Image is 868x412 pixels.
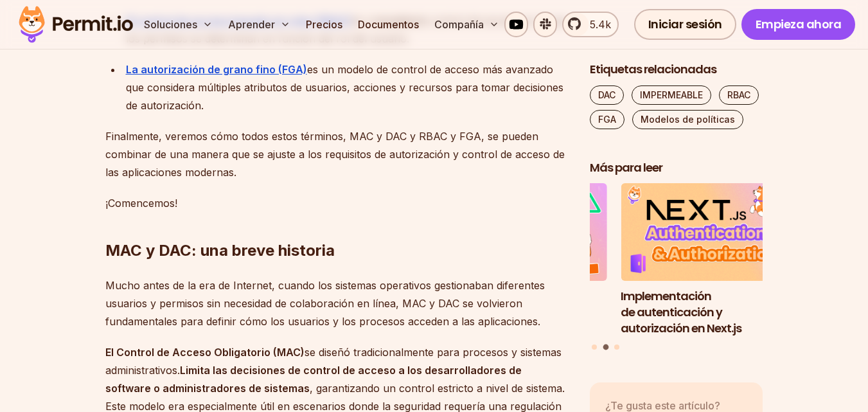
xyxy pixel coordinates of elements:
[144,18,197,31] font: Soluciones
[590,18,611,31] font: 5.4k
[105,346,562,377] font: se diseñó tradicionalmente para procesos y sistemas administrativos.
[126,63,563,112] font: es un modelo de control de acceso más avanzado que considera múltiples atributos de usuarios, acc...
[13,3,139,46] img: Logotipo del permiso
[306,18,342,31] font: Precios
[614,345,619,350] button: Ir a la diapositiva 3
[719,85,759,105] a: RBAC
[105,364,522,395] font: Limita las decisiones de control de acceso a los desarrolladores de software o administradores de...
[590,110,624,129] a: FGA
[434,18,484,31] font: Compañía
[562,12,618,37] a: 5.4k
[434,184,607,337] li: 1 de 3
[301,12,348,37] a: Precios
[598,114,616,125] font: FGA
[621,288,741,336] font: Implementación de autenticación y autorización en Next.js
[756,16,842,32] font: Empieza ahora
[105,279,545,328] font: Mucho antes de la era de Internet, cuando los sistemas operativos gestionaban diferentes usuarios...
[590,85,624,105] a: DAC
[590,184,763,352] div: Publicaciones
[429,12,504,37] button: Compañía
[640,89,703,100] font: IMPERMEABLE
[727,89,750,100] font: RBAC
[621,184,794,282] img: Implementación de autenticación y autorización en Next.js
[139,12,218,37] button: Soluciones
[592,345,597,350] button: Ir a la diapositiva 1
[358,18,419,31] font: Documentos
[605,399,720,412] font: ¿Te gusta este artículo?
[105,346,305,359] font: El Control de Acceso Obligatorio (MAC)
[223,12,296,37] button: Aprender
[648,16,722,32] font: Iniciar sesión
[741,9,856,40] a: Empieza ahora
[621,184,794,337] a: Implementación de autenticación y autorización en Next.jsImplementación de autenticación y autori...
[632,110,743,129] a: Modelos de políticas
[621,184,794,337] li: 2 de 3
[634,9,736,40] a: Iniciar sesión
[353,12,424,37] a: Documentos
[632,85,711,105] a: IMPERMEABLE
[590,61,716,77] font: Etiquetas relacionadas
[105,197,177,210] font: ¡Comencemos!
[603,345,608,350] button: Ir a la diapositiva 2
[641,114,735,125] font: Modelos de políticas
[598,89,616,100] font: DAC
[228,18,275,31] font: Aprender
[126,63,307,76] a: La autorización de grano fino (FGA)
[590,159,662,175] font: Más para leer
[105,130,565,179] font: Finalmente, veremos cómo todos estos términos, MAC y DAC y RBAC y FGA, se pueden combinar de una ...
[105,241,335,260] font: MAC y DAC: una breve historia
